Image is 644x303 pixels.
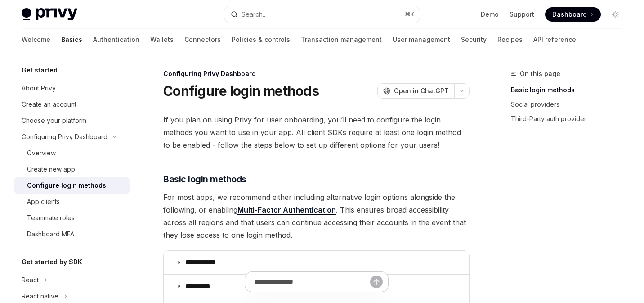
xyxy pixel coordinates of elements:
[511,112,630,126] a: Third-Party auth provider
[393,29,450,50] a: User management
[510,10,534,19] a: Support
[14,272,130,288] button: React
[14,129,130,145] button: Configuring Privy Dashboard
[254,272,370,292] input: Ask a question...
[14,145,130,161] a: Overview
[22,29,50,50] a: Welcome
[163,113,470,151] span: If you plan on using Privy for user onboarding, you’ll need to configure the login methods you wa...
[14,194,130,210] a: App clients
[394,86,449,95] span: Open in ChatGPT
[27,229,74,240] div: Dashboard MFA
[14,210,130,226] a: Teammate roles
[27,164,75,175] div: Create new app
[22,8,77,21] img: light logo
[461,29,487,50] a: Security
[511,97,630,112] a: Social providers
[22,257,82,267] h5: Get started by SDK
[22,131,107,142] div: Configuring Privy Dashboard
[14,113,130,129] a: Choose your platform
[14,226,130,242] a: Dashboard MFA
[552,10,587,19] span: Dashboard
[497,29,523,50] a: Recipes
[163,69,470,78] div: Configuring Privy Dashboard
[14,96,130,113] a: Create an account
[27,213,75,223] div: Teammate roles
[241,9,267,20] div: Search...
[14,161,130,177] a: Create new app
[511,83,630,97] a: Basic login methods
[22,115,86,126] div: Choose your platform
[150,29,174,50] a: Wallets
[27,180,106,191] div: Configure login methods
[22,83,56,94] div: About Privy
[14,177,130,194] a: Configure login methods
[93,29,139,50] a: Authentication
[405,11,414,18] span: ⌘ K
[27,196,60,207] div: App clients
[163,191,470,241] span: For most apps, we recommend either including alternative login options alongside the following, o...
[61,29,82,50] a: Basics
[22,291,58,302] div: React native
[237,205,336,215] a: Multi-Factor Authentication
[22,65,58,76] h5: Get started
[163,173,246,185] span: Basic login methods
[533,29,576,50] a: API reference
[370,276,383,288] button: Send message
[22,275,39,285] div: React
[163,83,319,99] h1: Configure login methods
[232,29,290,50] a: Policies & controls
[608,7,622,22] button: Toggle dark mode
[224,6,420,23] button: Search...⌘K
[481,10,499,19] a: Demo
[27,148,56,158] div: Overview
[184,29,221,50] a: Connectors
[14,80,130,96] a: About Privy
[520,68,560,79] span: On this page
[22,99,76,110] div: Create an account
[377,83,454,99] button: Open in ChatGPT
[545,7,601,22] a: Dashboard
[301,29,382,50] a: Transaction management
